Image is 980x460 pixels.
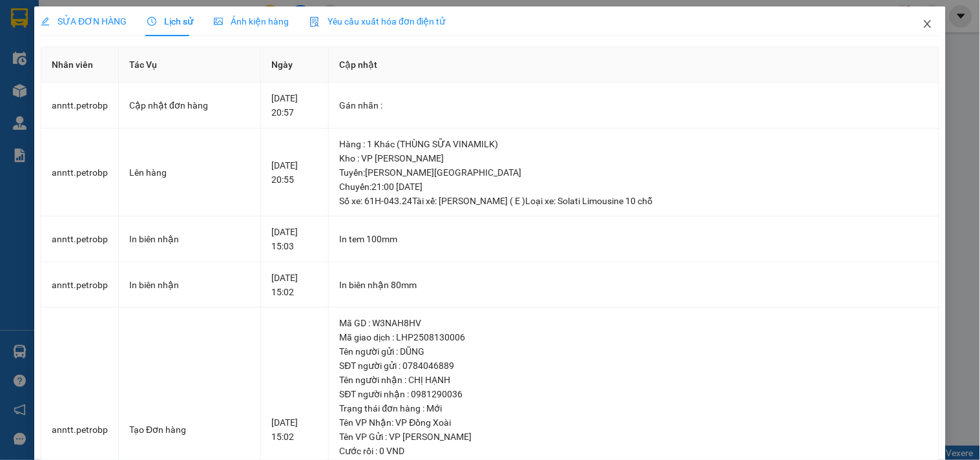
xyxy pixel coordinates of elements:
[271,225,318,253] div: [DATE] 15:03
[271,158,318,187] div: [DATE] 20:55
[339,151,928,165] div: Kho : VP [PERSON_NAME]
[910,6,946,43] button: Close
[309,17,320,27] img: icon
[339,330,928,344] div: Mã giao dịch : LHP2508130006
[271,91,318,120] div: [DATE] 20:57
[261,47,329,83] th: Ngày
[339,359,928,373] div: SĐT người gửi : 0784046889
[41,262,119,308] td: anntt.petrobp
[271,415,318,444] div: [DATE] 15:02
[119,47,261,83] th: Tác Vụ
[129,165,250,180] div: Lên hàng
[339,278,928,292] div: In biên nhận 80mm
[41,129,119,217] td: anntt.petrobp
[41,216,119,262] td: anntt.petrobp
[41,47,119,83] th: Nhân viên
[214,17,223,26] span: picture
[339,415,928,430] div: Tên VP Nhận: VP Đồng Xoài
[923,19,933,29] span: close
[339,165,928,208] div: Tuyến : [PERSON_NAME][GEOGRAPHIC_DATA] Chuyến: 21:00 [DATE] Số xe: 61H-043.24 Tài xế: [PERSON_NAM...
[129,278,250,292] div: In biên nhận
[339,444,928,458] div: Cước rồi : 0 VND
[41,83,119,129] td: anntt.petrobp
[339,373,928,387] div: Tên người nhận : CHỊ HẠNH
[339,316,928,330] div: Mã GD : W3NAH8HV
[214,16,289,26] span: Ảnh kiện hàng
[339,344,928,359] div: Tên người gửi : DŨNG
[329,47,939,83] th: Cập nhật
[129,232,250,246] div: In biên nhận
[41,16,127,26] span: SỬA ĐƠN HÀNG
[339,430,928,444] div: Tên VP Gửi : VP [PERSON_NAME]
[339,387,928,401] div: SĐT người nhận : 0981290036
[147,17,156,26] span: clock-circle
[339,232,928,246] div: In tem 100mm
[339,98,928,112] div: Gán nhãn :
[309,16,446,26] span: Yêu cầu xuất hóa đơn điện tử
[129,423,250,437] div: Tạo Đơn hàng
[339,401,928,415] div: Trạng thái đơn hàng : Mới
[129,98,250,112] div: Cập nhật đơn hàng
[41,17,50,26] span: edit
[271,271,318,299] div: [DATE] 15:02
[147,16,193,26] span: Lịch sử
[339,137,928,151] div: Hàng : 1 Khác (THÙNG SỮA VINAMILK)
